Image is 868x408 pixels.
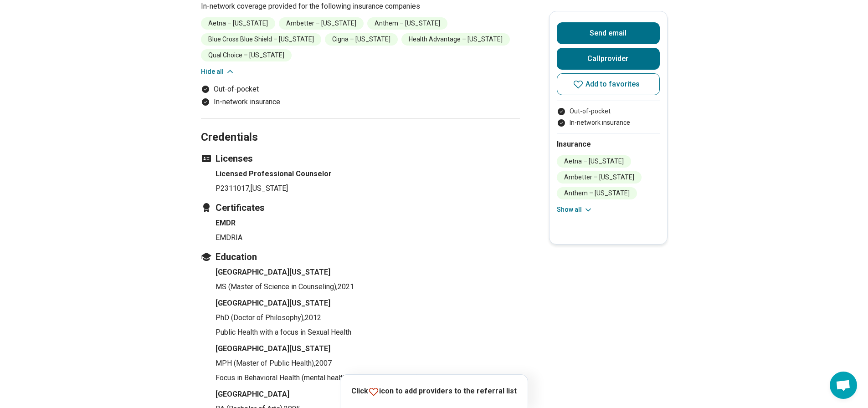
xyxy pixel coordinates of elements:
li: Health Advantage – [US_STATE] [401,33,510,46]
h4: Licensed Professional Counselor [216,168,520,179]
li: Out-of-pocket [557,107,660,116]
li: Qual Choice – [US_STATE] [201,49,292,61]
li: Anthem – [US_STATE] [367,17,447,30]
span: , [US_STATE] [249,184,288,193]
li: Anthem – [US_STATE] [557,187,637,199]
button: Add to favorites [557,73,660,95]
p: Focus in Behavioral Health (mental health and substance abuse) [216,372,520,383]
button: Send email [557,22,660,44]
button: Callprovider [557,48,660,70]
h4: [GEOGRAPHIC_DATA][US_STATE] [216,343,520,354]
span: Add to favorites [586,81,640,88]
li: Ambetter – [US_STATE] [557,171,642,184]
h3: Education [201,250,520,263]
h4: [GEOGRAPHIC_DATA][US_STATE] [216,267,520,278]
ul: Payment options [557,107,660,127]
p: MPH (Master of Public Health) , 2007 [216,358,520,369]
p: Click icon to add providers to the referral list [351,386,517,397]
p: In-network coverage provided for the following insurance companies [201,1,520,12]
p: PhD (Doctor of Philosophy) , 2012 [216,312,520,323]
p: MS (Master of Science in Counseling) , 2021 [216,281,520,292]
li: Ambetter – [US_STATE] [279,17,364,30]
h4: EMDR [216,218,520,229]
p: P2311017 [216,183,520,194]
h3: Licenses [201,152,520,165]
li: Out-of-pocket [201,84,520,95]
h3: Certificates [201,201,520,214]
h2: Insurance [557,139,660,150]
h2: Credentials [201,108,520,145]
ul: Payment options [201,84,520,107]
h4: [GEOGRAPHIC_DATA][US_STATE] [216,298,520,309]
button: Show all [557,205,593,214]
li: Aetna – [US_STATE] [557,155,631,168]
h4: [GEOGRAPHIC_DATA] [216,389,520,400]
button: Hide all [201,67,235,76]
li: In-network insurance [201,97,520,107]
p: EMDRIA [216,232,520,243]
li: Aetna – [US_STATE] [201,17,275,30]
a: Open chat [830,372,857,399]
li: Blue Cross Blue Shield – [US_STATE] [201,33,321,46]
li: Cigna – [US_STATE] [325,33,398,46]
p: Public Health with a focus in Sexual Health [216,327,520,338]
li: In-network insurance [557,118,660,127]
